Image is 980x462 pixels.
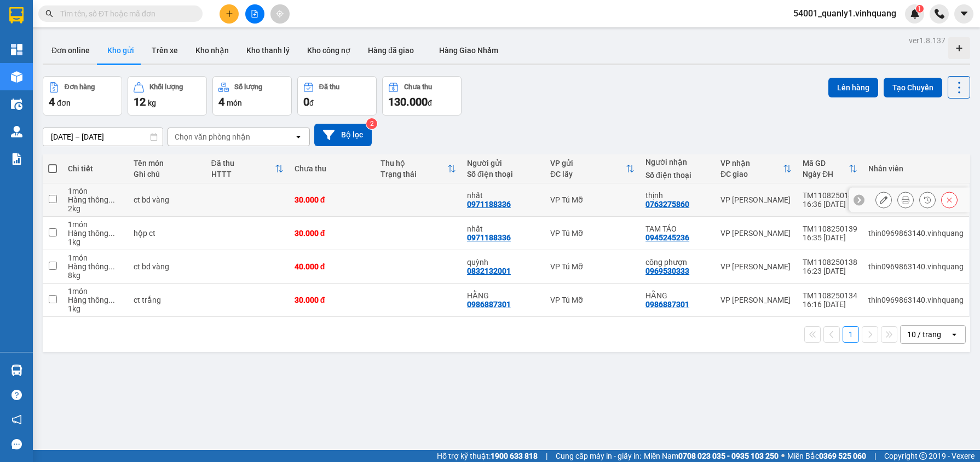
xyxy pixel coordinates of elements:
[245,4,264,24] button: file-add
[11,153,22,165] img: solution-icon
[868,262,964,271] div: thin0969863140.vinhquang
[227,99,242,107] span: món
[467,300,511,309] div: 0986887301
[803,200,857,209] div: 16:36 [DATE]
[134,159,200,168] div: Tên món
[916,5,924,13] sup: 1
[298,37,359,63] button: Kho công nợ
[68,304,123,313] div: 1 kg
[467,258,539,267] div: quỳnh
[134,296,200,304] div: ct trắng
[948,37,970,59] div: Tạo kho hàng mới
[381,170,447,178] div: Trạng thái
[875,192,892,208] div: Sửa đơn hàng
[803,233,857,242] div: 16:35 [DATE]
[803,267,857,275] div: 16:23 [DATE]
[909,34,946,47] div: ver 1.8.137
[437,450,538,462] span: Hỗ trợ kỹ thuật:
[45,10,53,18] span: search
[843,326,859,343] button: 1
[907,329,941,340] div: 10 / trang
[297,76,377,116] button: Đã thu0đ
[720,170,783,178] div: ĐC giao
[797,154,863,183] th: Toggle SortBy
[128,76,207,116] button: Khối lượng12kg
[467,159,539,168] div: Người gửi
[919,452,927,460] span: copyright
[295,262,370,271] div: 40.000 đ
[295,296,370,304] div: 30.000 đ
[68,238,123,246] div: 1 kg
[874,450,876,462] span: |
[819,452,866,460] strong: 0369 525 060
[803,170,849,178] div: Ngày ĐH
[68,220,123,229] div: 1 món
[959,9,969,19] span: caret-down
[428,99,432,107] span: đ
[785,7,905,20] span: 54001_quanly1.vinhquang
[803,291,857,300] div: TM1108250134
[868,164,964,173] div: Nhân viên
[149,83,183,91] div: Khối lượng
[49,95,55,108] span: 4
[918,5,921,13] span: 1
[68,262,123,271] div: Hàng thông thường
[550,159,626,168] div: VP gửi
[187,37,238,63] button: Kho nhận
[467,200,511,209] div: 0971188336
[550,170,626,178] div: ĐC lấy
[11,390,22,400] span: question-circle
[803,300,857,309] div: 16:16 [DATE]
[868,229,964,238] div: thin0969863140.vinhquang
[65,83,95,91] div: Đơn hàng
[206,154,289,183] th: Toggle SortBy
[148,99,156,107] span: kg
[68,253,123,262] div: 1 món
[381,159,447,168] div: Thu hộ
[781,454,785,458] span: ⚪️
[787,450,866,462] span: Miền Bắc
[43,128,163,146] input: Select a date range.
[211,159,275,168] div: Đã thu
[388,95,428,108] span: 130.000
[910,9,920,19] img: icon-new-feature
[134,195,200,204] div: ct bd vàng
[491,452,538,460] strong: 1900 633 818
[439,46,498,55] span: Hàng Giao Nhầm
[382,76,462,116] button: Chưa thu130.000đ
[108,229,115,238] span: ...
[720,195,792,204] div: VP [PERSON_NAME]
[303,95,309,108] span: 0
[134,229,200,238] div: hộp ct
[238,37,298,63] button: Kho thanh lý
[295,195,370,204] div: 30.000 đ
[68,296,123,304] div: Hàng thông thường
[645,267,689,275] div: 0969530333
[375,154,462,183] th: Toggle SortBy
[234,83,262,91] div: Số lượng
[68,287,123,296] div: 1 món
[43,76,122,116] button: Đơn hàng4đơn
[678,452,779,460] strong: 0708 023 035 - 0935 103 250
[645,291,710,300] div: HẰNG
[60,8,189,20] input: Tìm tên, số ĐT hoặc mã đơn
[175,131,250,142] div: Chọn văn phòng nhận
[644,450,779,462] span: Miền Nam
[11,99,22,110] img: warehouse-icon
[803,159,849,168] div: Mã GD
[218,95,224,108] span: 4
[550,262,635,271] div: VP Tú Mỡ
[828,78,878,97] button: Lên hàng
[720,229,792,238] div: VP [PERSON_NAME]
[645,171,710,180] div: Số điện thoại
[294,132,303,141] svg: open
[404,83,432,91] div: Chưa thu
[276,10,284,18] span: aim
[295,164,370,173] div: Chưa thu
[11,126,22,137] img: warehouse-icon
[467,233,511,242] div: 0971188336
[645,258,710,267] div: công phượn
[68,271,123,280] div: 8 kg
[720,296,792,304] div: VP [PERSON_NAME]
[68,229,123,238] div: Hàng thông thường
